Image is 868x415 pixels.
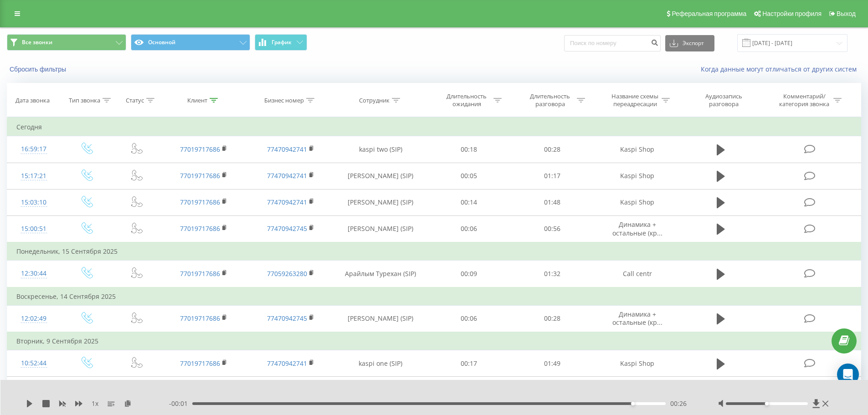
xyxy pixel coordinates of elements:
td: Воскресенье, 14 Сентября 2025 [7,287,861,306]
td: 01:48 [511,189,594,215]
div: Длительность ожидания [442,92,491,108]
td: Kaspi Shop [594,189,680,215]
a: 77470942741 [267,171,307,180]
td: 00:56 [511,215,594,242]
span: Все звонки [22,39,52,46]
div: Бизнес номер [264,97,304,104]
a: 77059263280 [267,269,307,278]
td: Kaspi Shop [594,350,680,377]
a: 77019717686 [180,224,220,233]
button: График [255,34,307,51]
td: 01:17 [511,163,594,189]
td: 00:09 [427,261,511,287]
div: Аудиозапись разговора [694,92,753,108]
td: [PERSON_NAME] (SIP) [334,305,427,332]
span: Динамика + остальные (кр... [612,220,663,237]
a: 77019717686 [180,314,220,323]
a: 77019717686 [180,171,220,180]
td: Арайлым Турехан (SIP) [334,261,427,287]
td: Call centr [594,261,680,287]
td: Понедельник, 15 Сентября 2025 [7,242,861,261]
span: Реферальная программа [672,10,746,17]
div: 12:02:49 [16,310,51,328]
span: 1 x [92,399,98,408]
div: Accessibility label [631,402,635,405]
td: 00:06 [427,215,511,242]
div: Тип звонка [69,97,100,104]
button: Экспорт [665,35,714,51]
input: Поиск по номеру [564,35,661,51]
span: - 00:01 [169,399,192,408]
td: kaspi one (SIP) [334,377,427,403]
td: 00:28 [511,136,594,163]
span: График [272,39,292,46]
td: 00:05 [427,163,511,189]
div: Клиент [187,97,207,104]
div: Комментарий/категория звонка [778,92,831,108]
div: 15:00:51 [16,220,51,238]
td: 00:17 [427,350,511,377]
span: Динамика + остальные (кр... [612,310,663,327]
td: Kaspi Shop [594,136,680,163]
td: Вторник, 9 Сентября 2025 [7,332,861,350]
td: [PERSON_NAME] (SIP) [334,163,427,189]
td: 00:18 [427,136,511,163]
div: 15:17:21 [16,167,51,185]
td: 00:28 [511,305,594,332]
div: 15:03:10 [16,194,51,211]
td: 00:00 [511,377,594,403]
td: Kaspi Shop [594,163,680,189]
span: 00:26 [670,399,687,408]
td: [PERSON_NAME] (SIP) [334,215,427,242]
button: Сбросить фильтры [7,65,71,73]
div: Дата звонка [15,97,50,104]
a: 77470942741 [267,145,307,154]
div: Название схемы переадресации [611,92,659,108]
td: 01:32 [511,261,594,287]
div: 10:52:44 [16,354,51,372]
div: 12:30:44 [16,265,51,282]
a: 77019717686 [180,198,220,206]
div: Accessibility label [765,402,769,405]
button: Основной [131,34,250,51]
td: Kaspi Shop [594,377,680,403]
a: 77470942741 [267,359,307,368]
button: Все звонки [7,34,126,51]
td: Сегодня [7,118,861,136]
td: 01:49 [511,350,594,377]
td: kaspi two (SIP) [334,136,427,163]
a: Когда данные могут отличаться от других систем [701,65,861,73]
div: Статус [126,97,144,104]
a: 77470942745 [267,314,307,323]
span: Настройки профиля [762,10,822,17]
div: 16:59:17 [16,140,51,158]
div: Open Intercom Messenger [837,364,859,385]
a: 77470942741 [267,198,307,206]
a: 77019717686 [180,269,220,278]
div: Длительность разговора [526,92,575,108]
div: Сотрудник [359,97,390,104]
td: 00:21 [427,377,511,403]
td: 00:06 [427,305,511,332]
span: Выход [837,10,856,17]
a: 77470942745 [267,224,307,233]
a: 77019717686 [180,359,220,368]
a: 77019717686 [180,145,220,154]
td: 00:14 [427,189,511,215]
td: kaspi one (SIP) [334,350,427,377]
td: [PERSON_NAME] (SIP) [334,189,427,215]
